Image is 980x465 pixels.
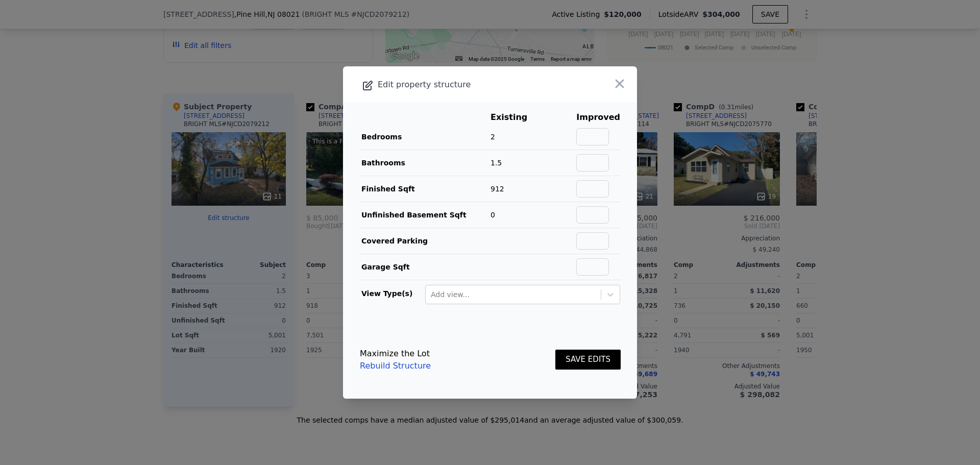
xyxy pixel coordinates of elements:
[360,360,431,372] a: Rebuild Structure
[359,228,490,254] td: Covered Parking
[343,78,578,92] div: Edit property structure
[359,254,490,280] td: Garage Sqft
[491,185,504,193] span: 912
[555,350,621,370] button: SAVE EDITS
[359,202,490,228] td: Unfinished Basement Sqft
[359,280,425,305] td: View Type(s)
[491,133,495,141] span: 2
[491,211,495,219] span: 0
[576,111,621,124] th: Improved
[359,176,490,202] td: Finished Sqft
[359,124,490,150] td: Bedrooms
[491,159,502,167] span: 1.5
[490,111,543,124] th: Existing
[360,348,431,360] div: Maximize the Lot
[359,150,490,176] td: Bathrooms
